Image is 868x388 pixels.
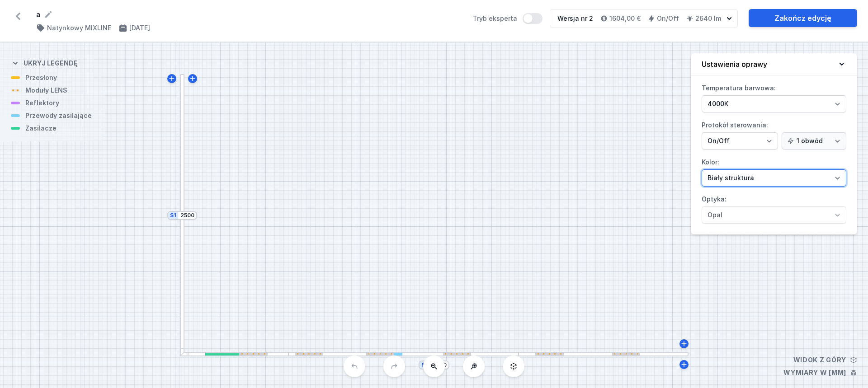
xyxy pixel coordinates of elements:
[749,9,857,27] a: Zakończ edycję
[473,13,542,24] label: Tryb eksperta
[44,10,53,19] button: Edytuj nazwę projektu
[129,23,150,33] h4: [DATE]
[702,132,778,150] select: Protokół sterowania:
[691,53,857,75] button: Ustawienia oprawy
[523,13,542,24] button: Tryb eksperta
[702,118,846,150] label: Protokół sterowania:
[609,14,641,23] h4: 1604,00 €
[180,212,194,219] input: Wymiar [mm]
[702,95,846,112] select: Temperatura barwowa:
[657,14,679,23] h4: On/Off
[24,59,78,68] h4: Ukryj legendę
[11,51,78,73] button: Ukryj legendę
[702,192,846,224] label: Optyka:
[47,23,111,33] h4: Natynkowy MIXLINE
[782,132,846,150] select: Protokół sterowania:
[695,14,721,23] h4: 2640 lm
[702,155,846,187] label: Kolor:
[702,206,846,224] select: Optyka:
[36,9,462,20] form: a
[702,169,846,187] select: Kolor:
[557,14,593,23] div: Wersja nr 2
[702,81,846,112] label: Temperatura barwowa:
[702,59,767,70] h4: Ustawienia oprawy
[550,9,738,28] button: Wersja nr 21604,00 €On/Off2640 lm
